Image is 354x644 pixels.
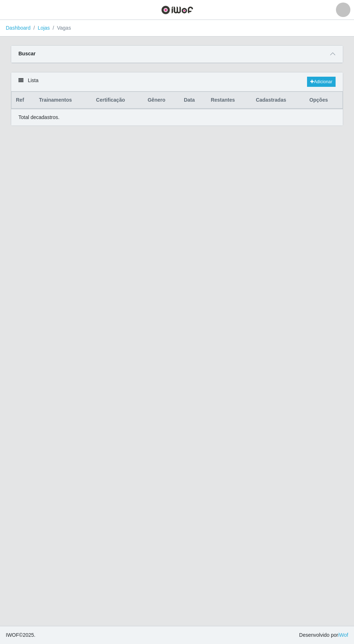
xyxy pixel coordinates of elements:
th: Gênero [143,92,180,109]
th: Ref [12,92,35,109]
strong: Buscar [18,51,35,56]
th: Opções [305,92,342,109]
span: IWOF [6,632,19,638]
li: Vagas [50,24,71,32]
th: Restantes [206,92,251,109]
span: Desenvolvido por [299,631,348,639]
a: Lojas [38,25,49,31]
div: Lista [11,72,343,92]
th: Data [180,92,207,109]
th: Cadastradas [251,92,305,109]
a: Adicionar [307,77,336,87]
th: Certificação [92,92,143,109]
th: Trainamentos [35,92,92,109]
a: Dashboard [6,25,31,31]
p: Total de cadastros. [18,114,60,121]
a: iWof [338,632,348,638]
span: © 2025 . [6,631,35,639]
img: CoreUI Logo [161,5,193,14]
